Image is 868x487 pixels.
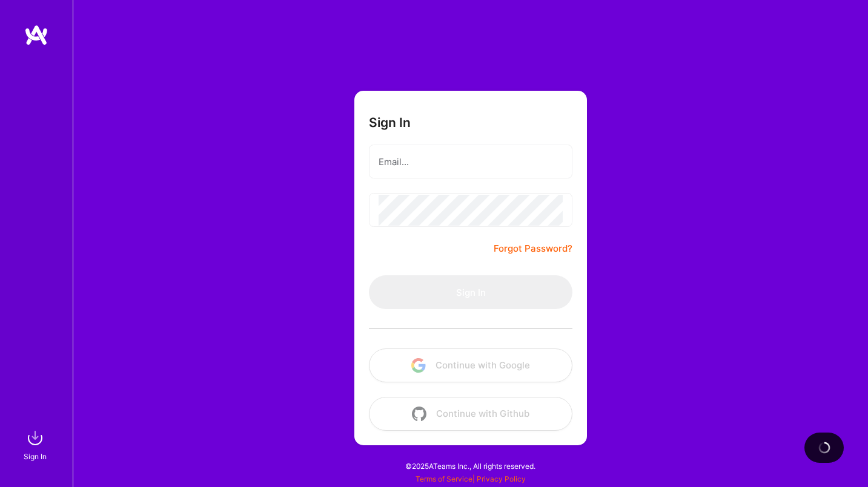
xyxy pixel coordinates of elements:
[24,24,48,46] img: logo
[369,397,572,431] button: Continue with Github
[477,474,526,483] a: Privacy Policy
[73,451,868,481] div: © 2025 ATeams Inc., All rights reserved.
[416,474,526,483] span: |
[25,426,47,463] a: sign inSign In
[369,348,572,382] button: Continue with Google
[412,407,426,421] img: icon
[23,426,47,450] img: sign in
[369,275,572,309] button: Sign In
[816,440,832,456] img: loading
[411,358,426,373] img: icon
[494,241,572,256] a: Forgot Password?
[379,146,563,177] input: Email...
[416,474,472,483] a: Terms of Service
[24,450,47,463] div: Sign In
[369,115,411,130] h3: Sign In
